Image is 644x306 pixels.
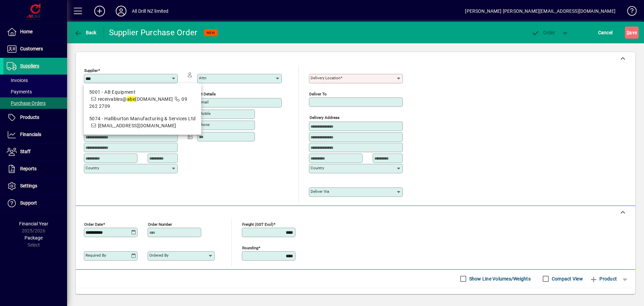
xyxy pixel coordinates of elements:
[7,100,46,106] span: Purchase Orders
[148,222,172,226] mat-label: Order number
[550,275,583,282] label: Compact View
[532,30,555,35] span: Order
[19,221,48,226] span: Financial Year
[598,27,613,38] span: Cancel
[3,75,67,86] a: Invoices
[98,123,176,128] span: [EMAIL_ADDRESS][DOMAIN_NAME]
[67,27,104,39] app-page-header-button: Back
[3,178,67,194] a: Settings
[20,29,33,34] span: Home
[596,27,614,39] button: Cancel
[311,189,329,194] mat-label: Deliver via
[311,166,324,170] mat-label: Country
[110,5,132,17] button: Profile
[84,86,201,113] mat-option: 5001 - AB Equipment
[109,27,198,38] div: Supplier Purchase Order
[199,122,210,127] mat-label: Phone
[98,96,173,102] span: receivables@ [DOMAIN_NAME]
[20,132,41,137] span: Financials
[309,92,327,96] mat-label: Deliver To
[622,1,636,23] a: Knowledge Base
[84,222,103,226] mat-label: Order date
[20,63,39,69] span: Suppliers
[84,113,201,132] mat-option: 5074 - Halliburton Manufacturing & Services Ltd
[20,166,37,171] span: Reports
[627,27,637,38] span: ave
[86,166,99,170] mat-label: Country
[7,89,32,94] span: Payments
[242,222,273,226] mat-label: Freight (GST excl)
[89,5,110,17] button: Add
[199,100,209,104] mat-label: Email
[3,195,67,212] a: Support
[625,27,639,39] button: Save
[311,76,340,80] mat-label: Delivery Location
[127,96,135,102] em: abe
[149,253,168,258] mat-label: Ordered by
[3,97,67,109] a: Purchase Orders
[465,6,615,16] div: [PERSON_NAME] [PERSON_NAME][EMAIL_ADDRESS][DOMAIN_NAME]
[3,126,67,143] a: Financials
[74,30,97,35] span: Back
[86,253,106,258] mat-label: Required by
[528,27,559,39] button: Order
[89,89,196,96] div: 5001 - AB Equipment
[468,275,531,282] label: Show Line Volumes/Weights
[20,115,39,120] span: Products
[20,46,43,51] span: Customers
[3,161,67,177] a: Reports
[627,30,629,35] span: S
[207,31,215,35] span: NEW
[199,111,211,116] mat-label: Mobile
[89,115,196,122] div: 5074 - Halliburton Manufacturing & Services Ltd
[3,24,67,40] a: Home
[3,41,67,57] a: Customers
[20,149,31,154] span: Staff
[7,78,28,83] span: Invoices
[132,6,169,16] div: All Drill NZ limited
[20,200,37,206] span: Support
[3,143,67,160] a: Staff
[3,109,67,126] a: Products
[84,68,98,73] mat-label: Supplier
[24,235,43,241] span: Package
[242,245,258,250] mat-label: Rounding
[72,27,98,39] button: Back
[3,86,67,97] a: Payments
[20,183,37,188] span: Settings
[199,76,206,80] mat-label: Attn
